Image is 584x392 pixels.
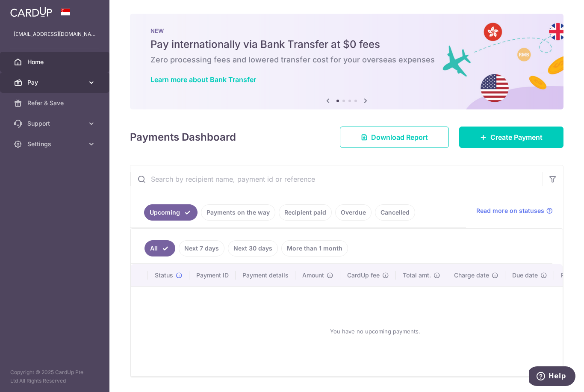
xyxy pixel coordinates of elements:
[201,204,275,221] a: Payments on the way
[27,119,84,128] span: Support
[529,366,575,388] iframe: Opens a widget where you can find more information
[150,38,543,51] h5: Pay internationally via Bank Transfer at $0 fees
[14,30,96,38] p: [EMAIL_ADDRESS][DOMAIN_NAME]
[145,240,175,256] a: All
[302,271,324,280] span: Amount
[490,132,543,142] span: Create Payment
[228,240,278,256] a: Next 30 days
[130,14,563,109] img: Bank transfer banner
[189,264,236,286] th: Payment ID
[279,204,332,221] a: Recipient paid
[459,127,563,148] a: Create Payment
[150,55,543,65] h6: Zero processing fees and lowered transfer cost for your overseas expenses
[403,271,431,280] span: Total amt.
[454,271,489,280] span: Charge date
[155,271,173,280] span: Status
[27,99,84,107] span: Refer & Save
[179,240,224,256] a: Next 7 days
[236,264,295,286] th: Payment details
[27,78,84,87] span: Pay
[340,127,449,148] a: Download Report
[144,204,198,221] a: Upcoming
[10,7,52,17] img: CardUp
[150,75,256,84] a: Learn more about Bank Transfer
[281,240,348,256] a: More than 1 month
[476,206,544,215] span: Read more on statuses
[130,165,543,193] input: Search by recipient name, payment id or reference
[150,27,543,34] p: NEW
[476,206,553,215] a: Read more on statuses
[371,132,428,142] span: Download Report
[130,130,236,145] h4: Payments Dashboard
[335,204,372,221] a: Overdue
[27,58,84,66] span: Home
[347,271,380,280] span: CardUp fee
[512,271,538,280] span: Due date
[27,140,84,148] span: Settings
[375,204,415,221] a: Cancelled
